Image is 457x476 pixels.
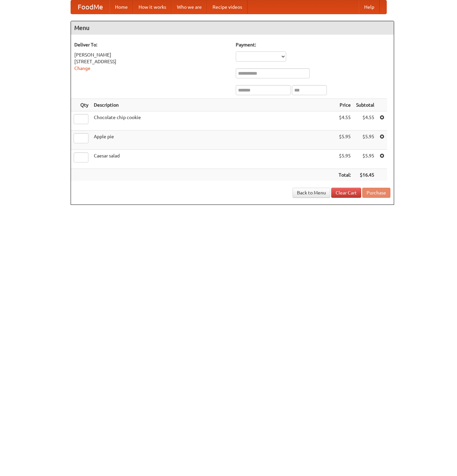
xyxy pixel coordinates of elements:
[172,0,207,14] a: Who we are
[71,21,394,35] h4: Menu
[110,0,133,14] a: Home
[336,150,353,169] td: $5.95
[336,99,353,111] th: Price
[331,188,361,198] a: Clear Cart
[74,51,229,58] div: [PERSON_NAME]
[336,169,353,181] th: Total:
[236,41,390,48] h5: Payment:
[353,169,377,181] th: $16.45
[336,131,353,150] td: $5.95
[353,99,377,111] th: Subtotal
[74,41,229,48] h5: Deliver To:
[91,131,336,150] td: Apple pie
[71,0,110,14] a: FoodMe
[133,0,172,14] a: How it works
[91,111,336,131] td: Chocolate chip cookie
[362,188,390,198] button: Purchase
[74,58,229,65] div: [STREET_ADDRESS]
[353,111,377,131] td: $4.55
[293,188,330,198] a: Back to Menu
[359,0,380,14] a: Help
[71,99,91,111] th: Qty
[91,150,336,169] td: Caesar salad
[336,111,353,131] td: $4.55
[207,0,247,14] a: Recipe videos
[91,99,336,111] th: Description
[353,131,377,150] td: $5.95
[353,150,377,169] td: $5.95
[74,66,90,71] a: Change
